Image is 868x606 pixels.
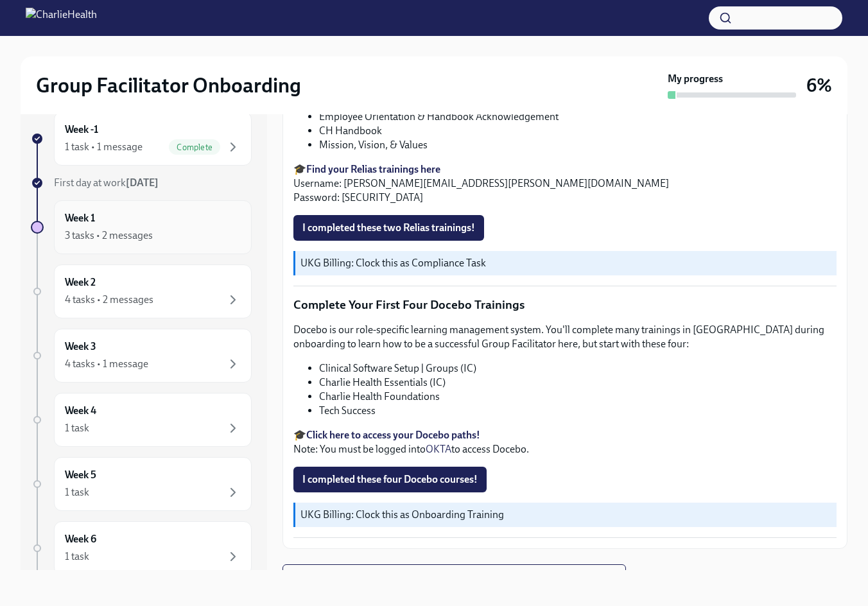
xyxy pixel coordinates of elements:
span: Complete [169,143,220,152]
li: Employee Orientation & Handbook Acknowledgement [319,110,837,124]
h6: Week 6 [65,532,96,546]
a: OKTA [426,443,451,455]
li: Clinical Software Setup | Groups (IC) [319,361,837,376]
h6: Week 5 [65,468,96,482]
div: 1 task [65,485,89,499]
div: 1 task [65,550,89,564]
button: I completed these two Relias trainings! [293,215,484,241]
p: Complete Your First Four Docebo Trainings [293,297,837,313]
strong: My progress [668,72,723,86]
h6: Week 4 [65,404,96,418]
p: Docebo is our role-specific learning management system. You'll complete many trainings in [GEOGRA... [293,323,837,351]
h6: Week 1 [65,211,95,225]
h6: Week -1 [65,123,98,137]
a: Week -11 task • 1 messageComplete [31,112,252,166]
span: I completed these four Docebo courses! [302,473,478,486]
div: 4 tasks • 1 message [65,357,148,371]
img: CharlieHealth [26,8,97,28]
div: 1 task • 1 message [65,140,143,154]
li: CH Handbook [319,124,837,138]
a: Week 24 tasks • 2 messages [31,264,252,318]
h6: Week 2 [65,275,96,290]
li: Charlie Health Foundations [319,390,837,404]
a: Week 61 task [31,521,252,575]
a: Click here to access your Docebo paths! [306,429,480,441]
a: Week 13 tasks • 2 messages [31,200,252,254]
button: I completed these four Docebo courses! [293,467,487,492]
div: 3 tasks • 2 messages [65,229,153,243]
h6: Week 3 [65,340,96,354]
a: Find your Relias trainings here [306,163,440,175]
p: UKG Billing: Clock this as Onboarding Training [300,508,831,522]
h2: Group Facilitator Onboarding [36,73,301,98]
li: Charlie Health Essentials (IC) [319,376,837,390]
a: Week 51 task [31,457,252,511]
li: Mission, Vision, & Values [319,138,837,152]
span: I completed these two Relias trainings! [302,221,475,234]
a: Week 41 task [31,393,252,447]
p: 🎓 Note: You must be logged into to access Docebo. [293,428,837,456]
p: UKG Billing: Clock this as Compliance Task [300,256,831,270]
a: First day at work[DATE] [31,176,252,190]
a: Week 34 tasks • 1 message [31,329,252,383]
div: 4 tasks • 2 messages [65,293,153,307]
span: First day at work [54,177,159,189]
li: Tech Success [319,404,837,418]
strong: [DATE] [126,177,159,189]
div: 1 task [65,421,89,435]
p: 🎓 Username: [PERSON_NAME][EMAIL_ADDRESS][PERSON_NAME][DOMAIN_NAME] Password: [SECURITY_DATA] [293,162,837,205]
h3: 6% [806,74,832,97]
